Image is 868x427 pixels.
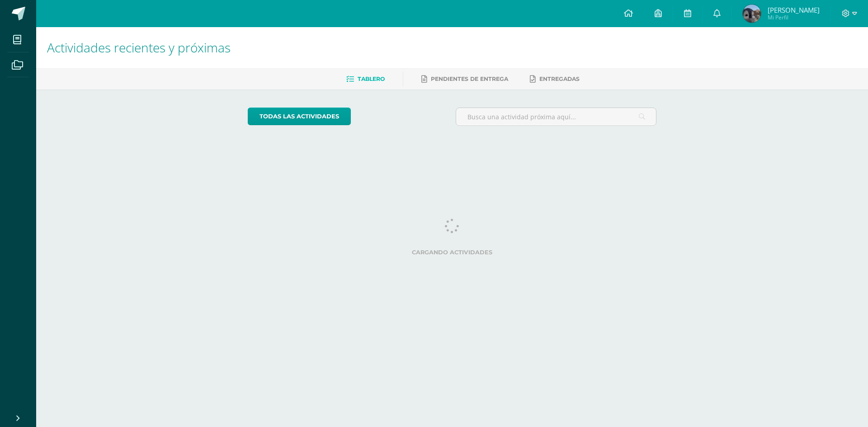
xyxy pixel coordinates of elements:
[248,249,657,256] label: Cargando actividades
[456,108,656,126] input: Busca una actividad próxima aquí...
[768,14,820,21] span: Mi Perfil
[743,5,761,23] img: 61f51aae5a79f36168ee7b4e0f76c407.png
[421,72,508,86] a: Pendientes de entrega
[431,75,508,82] span: Pendientes de entrega
[47,39,231,56] span: Actividades recientes y próximas
[768,5,820,14] span: [PERSON_NAME]
[358,75,385,82] span: Tablero
[539,75,580,82] span: Entregadas
[248,108,351,125] a: todas las Actividades
[346,72,385,86] a: Tablero
[530,72,580,86] a: Entregadas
